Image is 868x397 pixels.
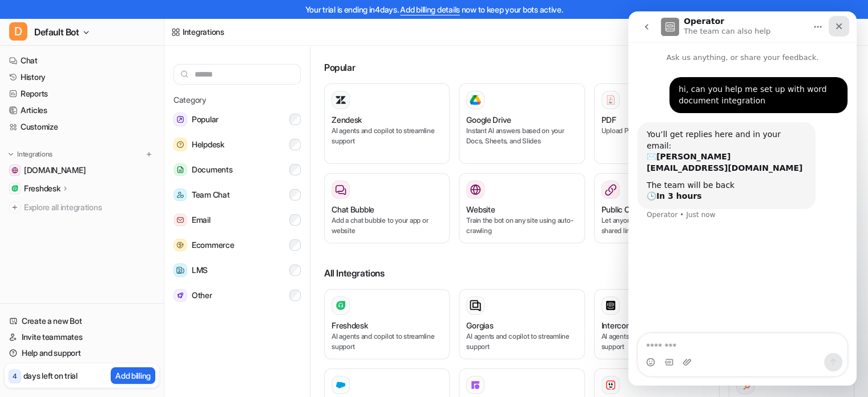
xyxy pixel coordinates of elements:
[5,162,159,178] a: www.secretfoodtours.com[DOMAIN_NAME]
[173,214,187,227] img: Email
[173,163,187,177] img: Documents
[173,208,301,231] button: EmailEmail
[5,102,159,118] a: Articles
[470,184,481,195] img: Website
[9,22,27,41] span: D
[601,215,712,236] p: Let anyone talk to your bot via a shared link
[470,95,481,105] img: Google Drive
[7,150,15,158] img: expand menu
[173,133,301,156] button: HelpdeskHelpdesk
[466,319,493,331] h3: Gorgias
[173,259,301,282] button: LMSLMS
[332,203,374,215] h3: Chat Bubble
[594,289,720,359] button: IntercomAI agents and copilot to streamline support
[324,289,450,359] button: FreshdeskAI agents and copilot to streamline support
[5,86,159,102] a: Reports
[601,114,616,126] h3: PDF
[24,183,60,194] p: Freshdesk
[324,173,450,243] button: Chat BubbleAdd a chat bubble to your app or website
[332,126,442,146] p: AI agents and copilot to streamline support
[173,183,301,206] button: Team ChatTeam Chat
[5,313,159,329] a: Create a new Bot
[192,113,219,126] span: Popular
[459,83,584,164] button: Google DriveGoogle DriveInstant AI answers based on your Docs, Sheets, and Slides
[9,202,21,213] img: explore all integrations
[192,263,208,277] span: LMS
[5,119,159,135] a: Customize
[173,289,187,302] img: Other
[173,263,187,277] img: LMS
[145,150,153,158] img: menu_add.svg
[324,83,450,164] button: ZendeskAI agents and copilot to streamline support
[594,83,720,164] button: PDFPDFUpload PDFs to train the bot
[601,203,657,215] h3: Public Chat Link
[335,379,346,391] img: Salesforce Service Cloud
[173,94,301,106] h5: Category
[192,288,212,302] span: Other
[324,61,854,74] h3: Popular
[183,26,224,38] div: Integrations
[192,138,224,151] span: Helpdesk
[601,331,712,352] p: AI agents and copilot to streamline support
[34,24,79,40] span: Default Bot
[173,284,301,307] button: OtherOther
[111,367,155,384] button: Add billing
[466,331,577,352] p: AI agents and copilot to streamline support
[173,234,301,256] button: EcommerceEcommerce
[466,114,511,126] h3: Google Drive
[466,203,495,215] h3: Website
[192,163,232,177] span: Documents
[173,158,301,181] button: DocumentsDocuments
[601,126,712,136] p: Upload PDFs to train the bot
[5,199,159,215] a: Explore all integrations
[173,239,187,252] img: Ecommerce
[605,94,616,105] img: PDF
[459,289,584,359] button: GorgiasAI agents and copilot to streamline support
[192,188,229,202] span: Team Chat
[466,215,577,236] p: Train the bot on any site using auto-crawling
[605,379,616,391] img: Kustomer
[192,213,211,227] span: Email
[173,189,187,202] img: Team Chat
[24,165,86,176] span: [DOMAIN_NAME]
[24,198,155,216] span: Explore all integrations
[594,173,720,243] button: Public Chat LinkLet anyone talk to your bot via a shared link
[470,379,481,391] img: Front
[332,319,368,331] h3: Freshdesk
[23,370,78,382] p: days left on trial
[11,185,18,192] img: Freshdesk
[601,319,633,331] h3: Intercom
[5,329,159,345] a: Invite teammates
[115,370,151,382] p: Add billing
[13,371,17,382] p: 4
[5,53,159,69] a: Chat
[332,114,362,126] h3: Zendesk
[324,266,854,280] h3: All Integrations
[400,5,460,14] a: Add billing details
[5,149,56,160] button: Integrations
[17,150,53,159] p: Integrations
[11,167,18,174] img: www.secretfoodtours.com
[173,108,301,131] button: PopularPopular
[459,173,584,243] button: WebsiteWebsiteTrain the bot on any site using auto-crawling
[5,345,159,361] a: Help and support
